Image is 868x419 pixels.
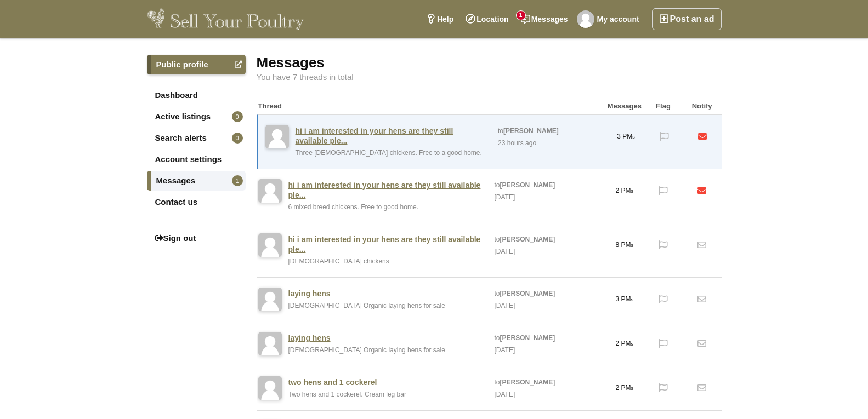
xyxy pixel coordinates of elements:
strong: Thread [258,102,282,110]
a: Post an ad [652,8,722,30]
span: s [631,188,634,194]
div: 3 PM [607,120,645,153]
span: s [631,386,634,391]
a: Active listings0 [147,107,246,127]
span: 0 [232,133,243,144]
a: hi i am interested in your hens are they still available ple... [288,180,484,200]
img: default-user-image.png [265,125,289,148]
img: default-user-image.png [258,288,282,311]
a: Help [420,8,459,30]
div: 2 PM [605,175,644,207]
strong: [PERSON_NAME] [500,181,555,189]
img: Sell Your Poultry [147,8,304,30]
a: Two hens and 1 cockerel. Cream leg bar [288,391,406,398]
a: to[PERSON_NAME] [495,236,555,243]
div: [DATE] [493,191,517,203]
a: to[PERSON_NAME] [495,378,555,386]
div: 2 PM [605,328,644,360]
img: default-user-image.png [258,376,282,400]
strong: [PERSON_NAME] [500,334,555,342]
a: Sign out [147,228,246,248]
a: to[PERSON_NAME] [495,181,555,189]
a: Search alerts0 [147,128,246,148]
div: [DATE] [493,300,517,312]
img: default-user-image.png [258,179,282,203]
a: to[PERSON_NAME] [498,127,559,135]
a: [DEMOGRAPHIC_DATA] Organic laying hens for sale [288,346,445,354]
img: default-user-image.png [258,332,282,355]
a: Account settings [147,150,246,169]
a: My account [574,8,645,30]
a: [DEMOGRAPHIC_DATA] chickens [288,257,389,265]
div: Messages [257,55,722,70]
div: Notify [683,98,722,114]
a: 6 mixed breed chickens. Free to good home. [288,203,418,211]
a: Public profile [147,55,246,74]
strong: [PERSON_NAME] [500,236,555,243]
a: Messages1 [147,171,246,191]
div: Messages [605,98,644,114]
a: Contact us [147,192,246,212]
strong: [PERSON_NAME] [500,290,555,297]
a: hi i am interested in your hens are they still available ple... [296,126,487,146]
span: s [631,341,634,347]
span: 0 [232,111,243,122]
a: two hens and 1 cockerel [288,377,377,387]
a: to[PERSON_NAME] [495,334,555,342]
img: default-user-image.png [258,233,282,257]
div: 3 PM [605,283,644,315]
a: to[PERSON_NAME] [495,290,555,297]
span: 1 [232,175,243,186]
div: [DATE] [493,245,517,257]
a: hi i am interested in your hens are they still available ple... [288,234,484,254]
strong: [PERSON_NAME] [503,127,559,135]
div: Flag [644,98,683,114]
a: Messages1 [515,8,574,30]
a: laying hens [288,289,331,299]
a: Location [459,8,514,30]
div: 8 PM [605,229,644,261]
a: laying hens [288,333,331,343]
div: [DATE] [493,388,517,400]
span: s [632,134,635,140]
a: Three [DEMOGRAPHIC_DATA] chickens. Free to a good home. [296,149,482,157]
span: 1 [517,11,525,20]
div: You have 7 threads in total [257,73,722,82]
strong: [PERSON_NAME] [500,378,555,386]
img: jawed ahmed [577,10,594,28]
div: 2 PM [605,372,644,404]
div: 23 hours ago [497,137,537,149]
div: [DATE] [493,344,517,356]
a: [DEMOGRAPHIC_DATA] Organic laying hens for sale [288,302,445,309]
span: s [631,297,634,302]
a: Dashboard [147,85,246,105]
span: s [631,243,634,248]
